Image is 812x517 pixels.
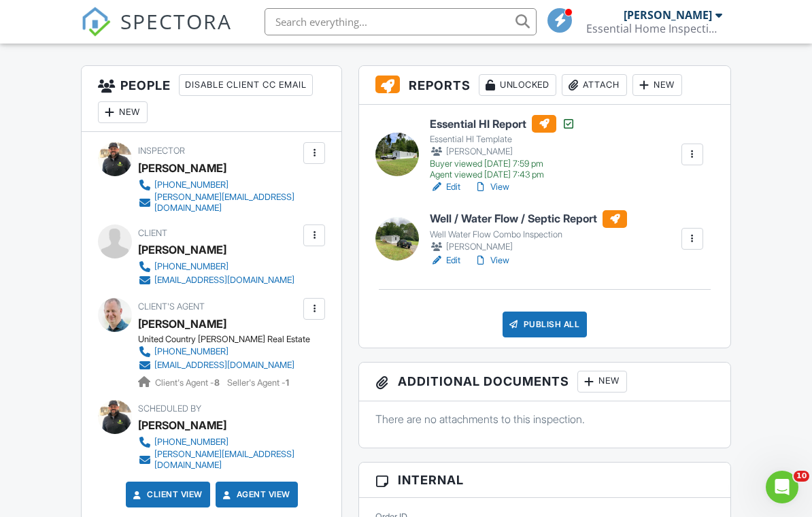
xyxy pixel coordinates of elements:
span: Inspector [138,146,185,156]
div: Essential Home Inspections LLC [586,22,722,35]
a: Client View [131,488,203,501]
a: Essential HI Report Essential HI Template [PERSON_NAME] Buyer viewed [DATE] 7:59 pm Agent viewed ... [430,115,575,180]
a: Edit [430,254,460,267]
div: [PERSON_NAME] [624,8,712,22]
h3: Additional Documents [359,363,730,401]
h6: Well / Water Flow / Septic Report [430,210,627,228]
span: Client [138,228,167,238]
div: New [98,101,148,123]
a: [PHONE_NUMBER] [138,435,300,449]
div: [PERSON_NAME] [138,415,226,435]
div: Unlocked [479,74,556,96]
div: Buyer viewed [DATE] 7:59 pm [430,159,575,169]
span: Scheduled By [138,403,201,414]
div: New [632,74,682,96]
strong: 1 [286,378,289,388]
div: [EMAIL_ADDRESS][DOMAIN_NAME] [154,360,294,371]
div: Essential HI Template [430,134,575,145]
div: Disable Client CC Email [179,74,313,96]
span: Client's Agent [138,301,205,312]
a: [PERSON_NAME][EMAIL_ADDRESS][DOMAIN_NAME] [138,192,300,214]
div: Publish All [503,312,588,337]
div: New [577,371,627,393]
div: [PERSON_NAME][EMAIL_ADDRESS][DOMAIN_NAME] [154,449,300,471]
span: SPECTORA [120,7,232,35]
a: [EMAIL_ADDRESS][DOMAIN_NAME] [138,358,299,372]
a: Agent View [220,488,290,501]
div: [PHONE_NUMBER] [154,180,229,190]
span: 10 [794,471,809,482]
a: [PERSON_NAME][EMAIL_ADDRESS][DOMAIN_NAME] [138,449,300,471]
div: [PERSON_NAME] [430,240,627,254]
span: Client's Agent - [155,378,222,388]
a: Well / Water Flow / Septic Report Well Water Flow Combo Inspection [PERSON_NAME] [430,210,627,254]
a: [PHONE_NUMBER] [138,178,300,192]
div: Agent viewed [DATE] 7:43 pm [430,169,575,180]
a: View [474,254,509,267]
div: [PERSON_NAME] [138,239,226,260]
h3: People [82,66,341,132]
h3: Reports [359,66,730,105]
a: [EMAIL_ADDRESS][DOMAIN_NAME] [138,273,294,287]
iframe: Intercom live chat [766,471,798,503]
a: [PHONE_NUMBER] [138,345,299,358]
div: [EMAIL_ADDRESS][DOMAIN_NAME] [154,275,294,286]
div: [PERSON_NAME] [138,158,226,178]
strong: 8 [214,378,220,388]
a: Edit [430,180,460,194]
div: Well Water Flow Combo Inspection [430,229,627,240]
p: There are no attachments to this inspection. [375,412,713,427]
h3: Internal [359,463,730,498]
a: SPECTORA [81,18,232,47]
span: Seller's Agent - [227,378,289,388]
a: [PERSON_NAME] [138,314,226,334]
img: The Best Home Inspection Software - Spectora [81,7,111,37]
h6: Essential HI Report [430,115,575,133]
div: [PERSON_NAME] [430,145,575,159]
div: [PHONE_NUMBER] [154,437,229,448]
input: Search everything... [265,8,537,35]
div: Attach [562,74,627,96]
a: [PHONE_NUMBER] [138,260,294,273]
div: [PHONE_NUMBER] [154,346,229,357]
div: [PHONE_NUMBER] [154,261,229,272]
a: View [474,180,509,194]
div: United Country [PERSON_NAME] Real Estate [138,334,310,345]
div: [PERSON_NAME][EMAIL_ADDRESS][DOMAIN_NAME] [154,192,300,214]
